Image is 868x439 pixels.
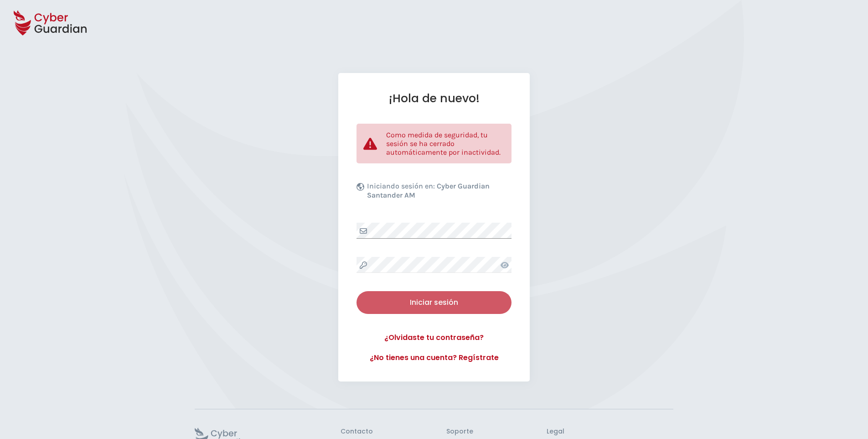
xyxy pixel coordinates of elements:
[547,428,673,436] h3: Legal
[356,91,511,105] h1: ¡Hola de nuevo!
[367,182,490,199] b: Cyber Guardian Santander AM
[367,182,509,204] p: Iniciando sesión en:
[356,291,511,314] button: Iniciar sesión
[341,428,373,436] h3: Contacto
[363,297,505,308] div: Iniciar sesión
[446,428,473,436] h3: Soporte
[356,332,511,343] a: ¿Olvidaste tu contraseña?
[356,352,511,363] a: ¿No tienes una cuenta? Regístrate
[386,131,505,157] p: Como medida de seguridad, tu sesión se ha cerrado automáticamente por inactividad.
